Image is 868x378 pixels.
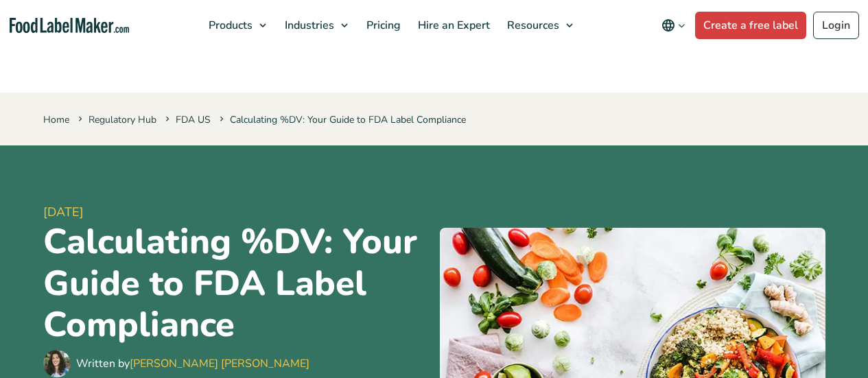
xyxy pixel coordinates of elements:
[217,113,466,126] span: Calculating %DV: Your Guide to FDA Label Compliance
[176,113,211,126] a: FDA US
[76,355,309,372] div: Written by
[10,18,129,34] a: Food Label Maker homepage
[414,18,491,33] span: Hire an Expert
[43,222,429,346] h1: Calculating %DV: Your Guide to FDA Label Compliance
[130,356,309,371] a: [PERSON_NAME] [PERSON_NAME]
[652,12,695,39] button: Change language
[43,203,429,222] span: [DATE]
[204,18,254,33] span: Products
[43,113,69,126] a: Home
[89,113,156,126] a: Regulatory Hub
[695,12,806,39] a: Create a free label
[503,18,561,33] span: Resources
[281,18,336,33] span: Industries
[813,12,859,39] a: Login
[43,350,71,377] img: Maria Abi Hanna - Food Label Maker
[362,18,402,33] span: Pricing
